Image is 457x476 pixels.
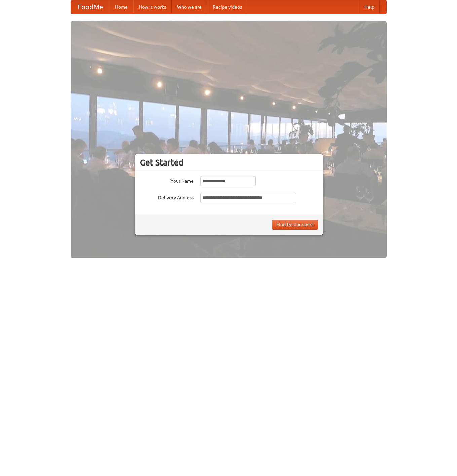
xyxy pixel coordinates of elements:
label: Your Name [140,176,194,184]
a: Help [359,0,380,14]
label: Delivery Address [140,193,194,201]
h3: Get Started [140,157,318,168]
a: Home [110,0,133,14]
a: How it works [133,0,172,14]
a: FoodMe [71,0,110,14]
button: Find Restaurants! [272,220,318,230]
a: Recipe videos [207,0,247,14]
a: Who we are [172,0,207,14]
